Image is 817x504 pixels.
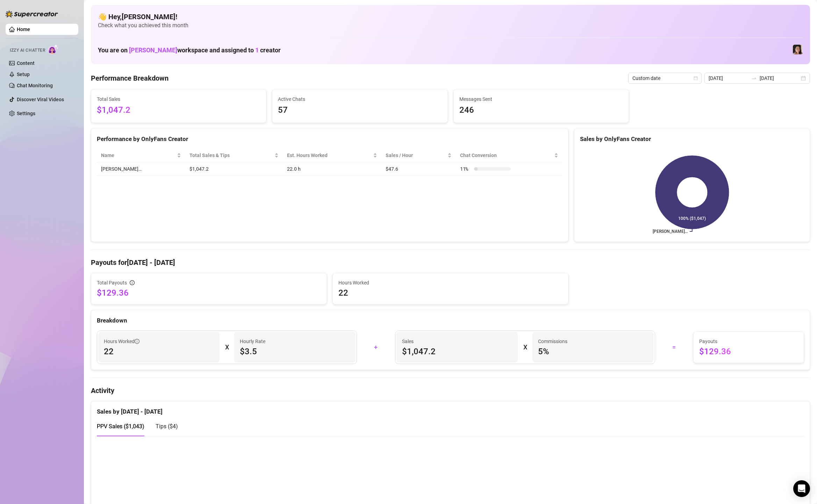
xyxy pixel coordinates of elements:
[402,338,512,345] span: Sales
[101,151,175,159] span: Name
[751,75,757,81] span: to
[17,83,53,88] a: Chat Monitoring
[130,280,135,285] span: info-circle
[98,12,803,22] h4: 👋 Hey, [PERSON_NAME] !
[240,346,350,357] span: $3.5
[338,287,562,298] span: 22
[48,44,59,54] img: AI Chatter
[278,104,442,117] span: 57
[129,46,177,54] span: [PERSON_NAME]
[97,95,260,103] span: Total Sales
[694,76,698,80] span: calendar
[793,45,803,54] img: Luna
[17,97,64,102] a: Discover Viral Videos
[98,22,803,29] span: Check what you achieved this month
[456,149,562,162] th: Chat Conversion
[135,339,139,344] span: info-circle
[381,149,456,162] th: Sales / Hour
[538,338,567,345] article: Commissions
[538,346,648,357] span: 5 %
[185,149,283,162] th: Total Sales & Tips
[361,342,391,353] div: +
[699,346,798,357] span: $129.36
[653,229,688,234] text: [PERSON_NAME]…
[523,342,527,353] div: X
[91,258,810,267] h4: Payouts for [DATE] - [DATE]
[104,338,139,345] span: Hours Worked
[97,104,260,117] span: $1,047.2
[185,162,283,176] td: $1,047.2
[381,162,456,176] td: $47.6
[91,386,810,395] h4: Activity
[17,72,30,77] a: Setup
[97,316,804,325] div: Breakdown
[104,346,214,357] span: 22
[97,134,562,144] div: Performance by OnlyFans Creator
[386,151,446,159] span: Sales / Hour
[98,46,281,54] h1: You are on workspace and assigned to creator
[459,95,623,103] span: Messages Sent
[17,111,35,116] a: Settings
[97,279,127,287] span: Total Payouts
[659,342,689,353] div: =
[338,279,562,287] span: Hours Worked
[278,95,442,103] span: Active Chats
[240,338,265,345] article: Hourly Rate
[402,346,512,357] span: $1,047.2
[460,165,471,173] span: 11 %
[97,401,804,416] div: Sales by [DATE] - [DATE]
[6,10,58,17] img: logo-BBDzfeDw.svg
[17,27,30,32] a: Home
[189,151,273,159] span: Total Sales & Tips
[97,149,185,162] th: Name
[459,104,623,117] span: 246
[97,287,321,298] span: $129.36
[17,60,35,66] a: Content
[699,338,798,345] span: Payouts
[793,480,810,497] div: Open Intercom Messenger
[10,47,45,54] span: Izzy AI Chatter
[460,151,553,159] span: Chat Conversion
[751,75,757,81] span: swap-right
[287,151,372,159] div: Est. Hours Worked
[97,162,185,176] td: [PERSON_NAME]…
[760,74,800,82] input: End date
[283,162,381,176] td: 22.0 h
[225,342,229,353] div: X
[97,423,144,430] span: PPV Sales ( $1,043 )
[632,73,697,83] span: Custom date
[255,46,259,54] span: 1
[709,74,748,82] input: Start date
[91,73,169,83] h4: Performance Breakdown
[156,423,178,430] span: Tips ( $4 )
[580,134,804,144] div: Sales by OnlyFans Creator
